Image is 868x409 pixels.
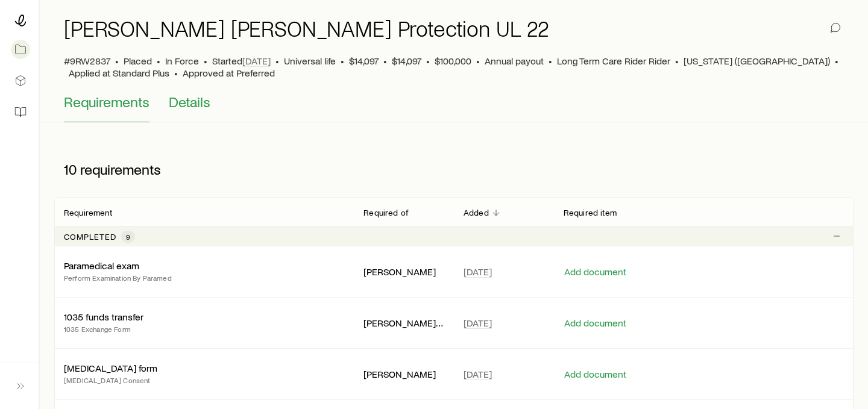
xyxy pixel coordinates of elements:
span: $14,097 [392,55,421,67]
span: • [275,55,279,67]
p: Requirement [64,208,112,217]
h1: [PERSON_NAME] [PERSON_NAME] Protection UL 22 [64,16,549,40]
span: • [341,55,344,67]
span: Long Term Care Rider Rider [557,55,670,67]
p: [PERSON_NAME] [363,368,444,380]
span: [DATE] [464,266,492,278]
span: In Force [165,55,199,67]
p: Paramedical exam [64,260,139,272]
span: #9RW2837 [64,55,110,67]
span: requirements [80,161,161,178]
p: 1035 Exchange Form [64,323,143,335]
span: • [174,67,178,79]
span: [DATE] [242,55,271,67]
p: Added [464,208,489,217]
p: Required item [564,208,617,217]
span: $14,097 [349,55,379,67]
span: • [383,55,387,67]
button: Add document [564,266,627,278]
p: 1035 funds transfer [64,311,143,323]
div: Application details tabs [64,93,844,122]
span: Details [169,93,210,110]
span: 10 [64,161,77,178]
span: Annual payout [485,55,544,67]
span: Approved at Preferred [183,67,275,79]
span: • [675,55,679,67]
p: Perform Examination By Paramed [64,272,172,284]
button: Add document [564,317,627,329]
p: Placed [124,55,152,67]
p: Completed [64,232,116,242]
span: • [476,55,480,67]
p: [MEDICAL_DATA] form [64,362,157,374]
span: Universal life [284,55,336,67]
span: • [426,55,430,67]
span: $100,000 [435,55,471,67]
span: [DATE] [464,368,492,380]
span: • [157,55,160,67]
button: Add document [564,369,627,380]
span: [US_STATE] ([GEOGRAPHIC_DATA]) [684,55,830,67]
p: Started [212,55,271,67]
span: Applied at Standard Plus [69,67,169,79]
span: • [835,55,838,67]
span: Requirements [64,93,149,110]
span: • [204,55,207,67]
p: [PERSON_NAME] [PERSON_NAME] [363,317,444,329]
span: • [549,55,552,67]
span: • [115,55,119,67]
span: [DATE] [464,317,492,329]
p: [MEDICAL_DATA] Consent [64,374,157,386]
p: Required of [363,208,409,217]
p: [PERSON_NAME] [363,266,444,278]
span: 9 [126,232,130,242]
